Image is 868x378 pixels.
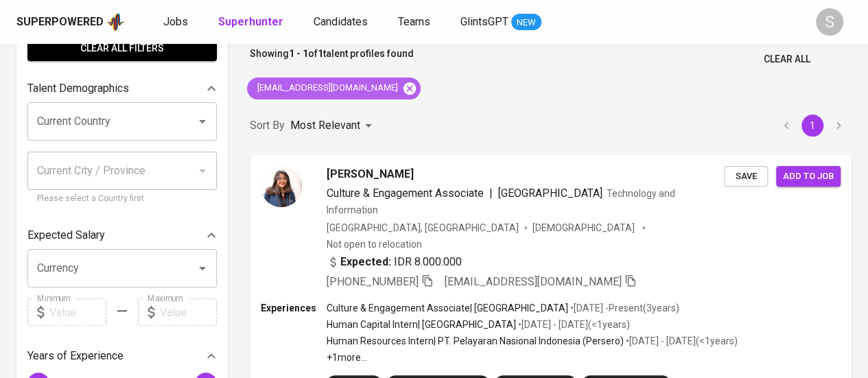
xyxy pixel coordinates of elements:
b: 1 [318,48,323,59]
p: Showing of talent profiles found [250,47,414,72]
p: Please select a Country first [37,192,207,206]
div: S [816,8,843,36]
div: Superpowered [16,14,104,30]
p: Expected Salary [27,227,105,244]
p: Not open to relocation [327,237,422,251]
div: IDR 8.000.000 [327,254,462,270]
span: Candidates [314,15,368,28]
div: Years of Experience [27,342,217,370]
button: Add to job [776,166,841,187]
span: [PHONE_NUMBER] [327,275,419,288]
span: Culture & Engagement Associate [327,187,484,200]
p: Years of Experience [27,348,124,364]
a: GlintsGPT NEW [460,14,541,31]
div: Most Relevant [290,113,377,139]
button: Open [193,112,212,131]
p: • [DATE] - [DATE] ( <1 years ) [624,334,738,348]
p: • [DATE] - Present ( 3 years ) [568,301,679,315]
b: Superhunter [218,15,283,28]
img: app logo [106,12,125,32]
button: Open [193,259,212,278]
b: 1 - 1 [289,48,308,59]
span: Clear All filters [38,40,206,57]
p: Culture & Engagement Associate | [GEOGRAPHIC_DATA] [327,301,568,315]
span: Clear All [764,51,810,68]
a: Superpoweredapp logo [16,12,125,32]
div: [GEOGRAPHIC_DATA], [GEOGRAPHIC_DATA] [327,221,519,235]
span: | [489,185,493,202]
button: Clear All filters [27,36,217,61]
nav: pagination navigation [773,115,852,137]
span: [GEOGRAPHIC_DATA] [498,187,602,200]
span: NEW [511,16,541,29]
p: Sort By [250,117,285,134]
input: Value [49,298,106,326]
img: fcee8276e0cfd9fcd13111ae7c860759.jpg [261,166,302,207]
b: Expected: [340,254,391,270]
a: Teams [398,14,433,31]
p: Human Capital Intern | [GEOGRAPHIC_DATA] [327,318,516,331]
span: Add to job [783,169,834,185]
p: • [DATE] - [DATE] ( <1 years ) [516,318,630,331]
a: Jobs [163,14,191,31]
span: GlintsGPT [460,15,508,28]
p: Human Resources Intern | PT. Pelayaran Nasional Indonesia (Persero) [327,334,624,348]
span: Save [731,169,761,185]
button: page 1 [801,115,823,137]
span: Technology and Information [327,188,675,215]
span: Jobs [163,15,188,28]
div: [EMAIL_ADDRESS][DOMAIN_NAME] [247,78,421,99]
span: [PERSON_NAME] [327,166,414,182]
a: Superhunter [218,14,286,31]
span: [EMAIL_ADDRESS][DOMAIN_NAME] [247,82,406,95]
span: [DEMOGRAPHIC_DATA] [532,221,637,235]
div: Expected Salary [27,222,217,249]
div: Talent Demographics [27,75,217,102]
p: +1 more ... [327,351,738,364]
input: Value [160,298,217,326]
a: Candidates [314,14,371,31]
button: Clear All [758,47,816,72]
p: Experiences [261,301,327,315]
span: [EMAIL_ADDRESS][DOMAIN_NAME] [445,275,622,288]
span: Teams [398,15,430,28]
p: Talent Demographics [27,80,129,97]
button: Save [724,166,768,187]
p: Most Relevant [290,117,360,134]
